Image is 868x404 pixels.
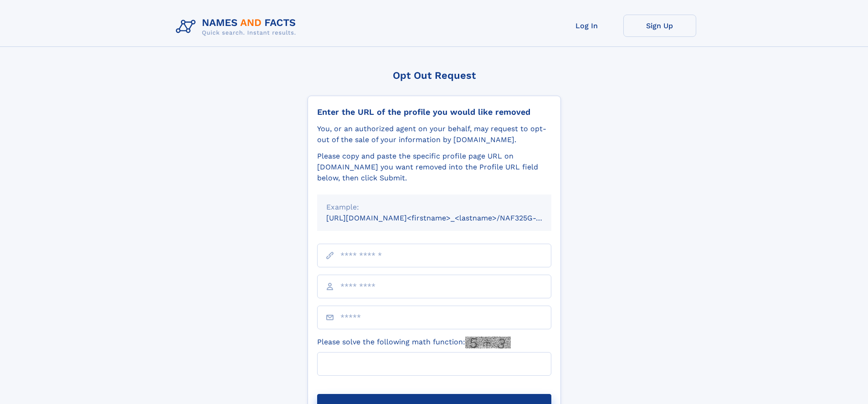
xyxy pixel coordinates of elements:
[317,123,551,145] div: You, or an authorized agent on your behalf, may request to opt-out of the sale of your informatio...
[326,202,542,213] div: Example:
[623,15,696,37] a: Sign Up
[317,107,551,117] div: Enter the URL of the profile you would like removed
[172,15,303,39] img: Logo Names and Facts
[308,70,561,81] div: Opt Out Request
[317,337,511,348] label: Please solve the following math function:
[550,15,623,37] a: Log In
[326,214,569,222] small: [URL][DOMAIN_NAME]<firstname>_<lastname>/NAF325G-xxxxxxxx
[317,151,551,184] div: Please copy and paste the specific profile page URL on [DOMAIN_NAME] you want removed into the Pr...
